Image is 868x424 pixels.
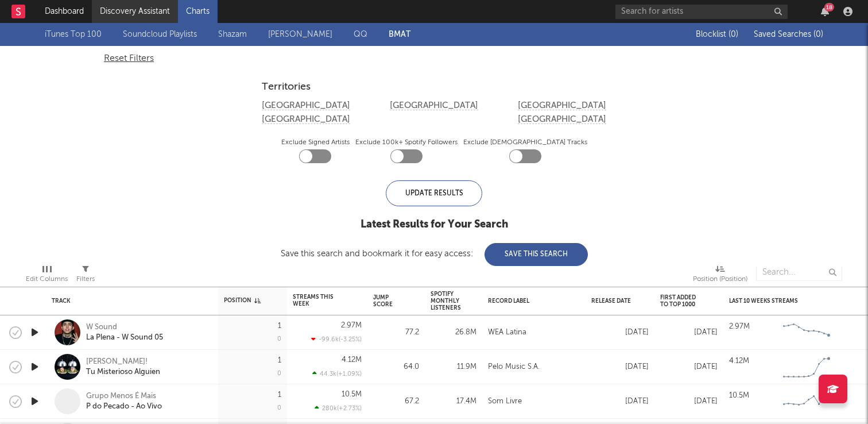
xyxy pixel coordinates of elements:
div: Update Results [386,180,482,206]
button: [GEOGRAPHIC_DATA] [390,101,478,110]
div: 77.2 [373,326,419,340]
div: 64.0 [373,360,419,374]
svg: Chart title [781,318,832,347]
div: 2.97M [729,323,750,330]
div: Position (Position) [693,258,747,291]
button: 18 [821,7,829,16]
div: 10.5M [342,391,362,398]
div: 17.4M [431,395,476,408]
button: [GEOGRAPHIC_DATA] [518,101,606,110]
div: [DATE] [591,360,649,374]
div: Save this search and bookmark it for easy access: [281,249,588,258]
a: W SoundLa Plena - W Sound 05 [86,322,163,343]
div: 280k ( +2.73 % ) [315,404,362,412]
button: [GEOGRAPHIC_DATA] [262,115,350,124]
div: [DATE] [591,326,649,340]
button: Saved Searches (0) [750,30,823,39]
div: WEA Latina [488,326,526,340]
div: Jump Score [373,294,402,308]
a: [PERSON_NAME] [268,28,332,41]
div: 1 [278,322,281,330]
div: 1 [278,391,281,399]
div: Edit Columns [26,258,68,291]
div: 4.12M [729,357,749,365]
div: Grupo Menos É Mais [86,391,162,402]
a: Shazam [218,28,247,41]
div: Position (Position) [693,272,747,286]
div: Release Date [591,298,631,304]
div: First Added to Top 1000 [660,294,700,308]
div: [DATE] [660,395,718,408]
div: 4.12M [342,356,362,364]
div: 1 [278,357,281,364]
a: QQ [354,28,367,41]
span: ( 0 ) [728,30,738,38]
label: Exclude 100k+ Spotify Followers [355,136,458,149]
div: P do Pecado - Ao Vivo [86,402,162,412]
div: Edit Columns [26,272,68,286]
div: Territories [262,80,606,94]
div: 0 [277,371,281,377]
div: Last 10 Weeks Streams [729,298,827,304]
div: Filters [76,258,95,291]
button: [GEOGRAPHIC_DATA] [262,101,350,110]
div: Record Label [488,298,563,304]
div: Filters [76,272,95,286]
div: [DATE] [660,360,718,374]
input: Search for artists [615,5,788,19]
div: 0 [277,405,281,411]
div: La Plena - W Sound 05 [86,333,163,343]
div: Spotify Monthly Listeners [431,291,461,311]
div: Track [52,298,207,304]
div: -99.6k ( -3.25 % ) [311,336,362,343]
a: iTunes Top 100 [45,28,102,41]
div: 26.8M [431,326,476,340]
button: Save This Search [485,243,588,266]
div: Tu Misterioso Alguien [86,367,160,377]
div: Reset Filters [104,52,764,65]
div: Streams This Week [293,294,344,307]
div: 10.5M [729,392,749,399]
a: Grupo Menos É MaisP do Pecado - Ao Vivo [86,391,162,412]
svg: Chart title [781,353,832,381]
div: [PERSON_NAME]! [86,357,160,367]
div: 11.9M [431,360,476,374]
div: 2.97M [341,322,362,329]
input: Search... [756,264,842,281]
div: Latest Results for Your Search [281,218,588,232]
a: [PERSON_NAME]!Tu Misterioso Alguien [86,357,160,377]
div: Som Livre [488,395,522,408]
a: Soundcloud Playlists [123,28,197,41]
svg: Chart title [781,387,832,416]
span: Saved Searches [754,30,823,38]
div: Pelo Music S.A. [488,360,540,374]
span: Blocklist [696,30,738,38]
button: [GEOGRAPHIC_DATA] [518,115,606,124]
div: [DATE] [591,395,649,408]
div: [DATE] [660,326,718,340]
span: ( 0 ) [813,30,823,38]
div: W Sound [86,322,163,333]
label: Exclude [DEMOGRAPHIC_DATA] Tracks [463,136,587,149]
div: 44.3k ( +1.09 % ) [312,370,362,377]
label: Exclude Signed Artists [281,136,350,149]
div: 18 [824,3,834,11]
div: 67.2 [373,395,419,408]
div: Position [224,297,264,304]
div: 0 [277,336,281,342]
